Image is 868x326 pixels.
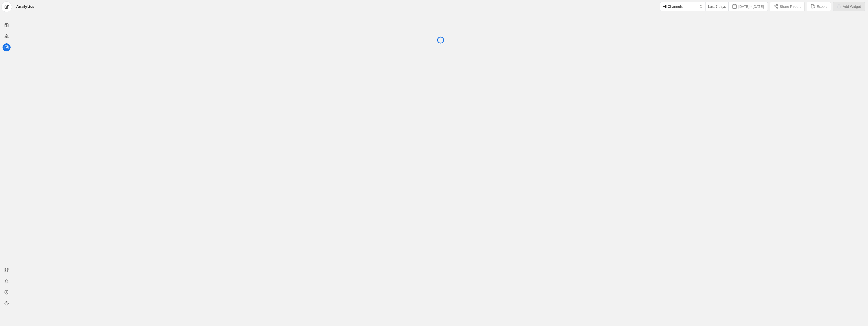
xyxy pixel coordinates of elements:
div: Analytics [16,4,34,9]
span: Last 7 days [708,4,726,9]
span: Export [817,4,827,9]
span: [DATE] - [DATE] [738,4,764,9]
button: Last 7 days [706,2,729,11]
button: [DATE] - [DATE] [729,2,768,11]
span: Share Report [780,4,801,9]
button: Share Report [770,2,805,11]
span: All Channels [663,5,683,9]
button: Export [807,2,831,11]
